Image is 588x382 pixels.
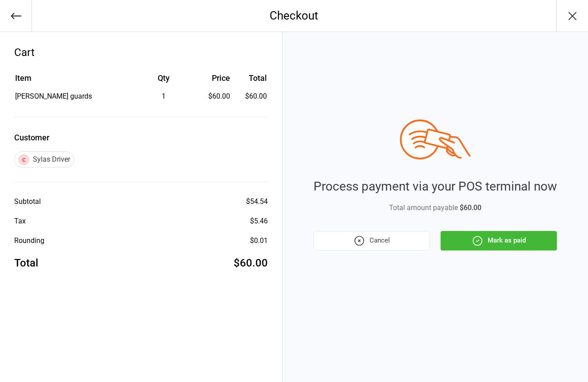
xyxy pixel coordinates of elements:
div: Rounding [14,235,44,246]
th: Qty [133,72,194,90]
div: $60.00 [234,255,268,271]
span: [PERSON_NAME] guards [15,92,92,100]
button: Cancel [314,231,430,251]
label: Customer [14,131,268,143]
th: Total [234,72,267,90]
div: Price [195,72,230,84]
div: Total amount payable [314,203,557,213]
div: $54.54 [246,196,268,207]
th: Item [15,72,132,90]
div: $0.01 [250,235,268,246]
div: Cart [14,44,268,60]
td: $60.00 [234,91,267,102]
div: Sylas Driver [14,151,74,167]
div: $5.46 [250,216,268,227]
div: Total [14,255,38,271]
div: $60.00 [195,91,230,102]
div: Tax [14,216,26,227]
span: $60.00 [460,203,481,212]
div: 1 [133,91,194,102]
button: Mark as paid [441,231,557,251]
div: Subtotal [14,196,41,207]
div: Process payment via your POS terminal now [314,177,557,196]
